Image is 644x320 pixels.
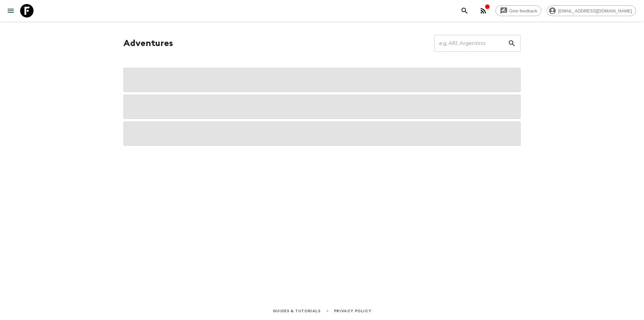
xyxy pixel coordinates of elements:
[434,34,508,53] input: e.g. AR1, Argentina
[554,8,636,13] span: [EMAIL_ADDRESS][DOMAIN_NAME]
[458,4,471,17] button: search adventures
[4,4,17,17] button: menu
[273,307,321,315] a: Guides & Tutorials
[506,8,541,13] span: Give feedback
[495,5,541,16] a: Give feedback
[334,307,371,315] a: Privacy Policy
[123,37,173,50] h1: Adventures
[547,5,636,16] div: [EMAIL_ADDRESS][DOMAIN_NAME]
